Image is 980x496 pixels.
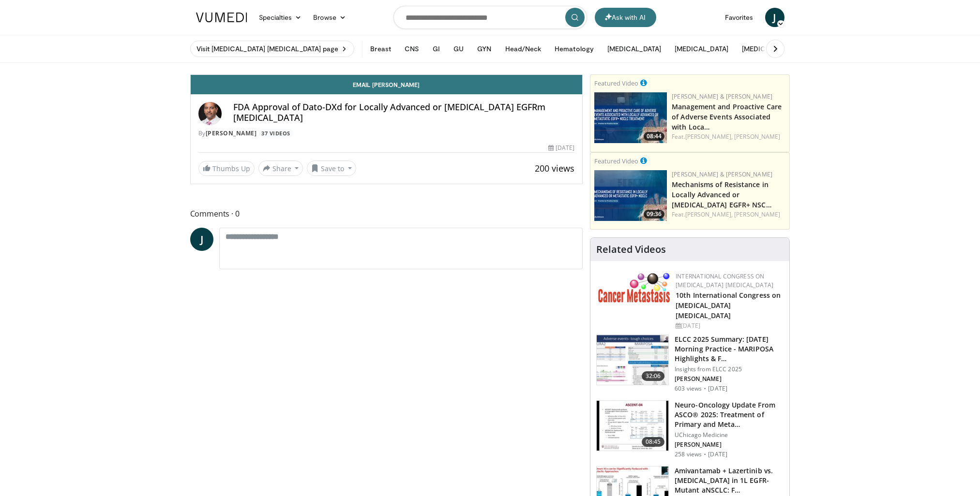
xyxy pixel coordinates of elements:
button: GI [427,39,446,58]
h4: FDA Approval of Dato-DXd for Locally Advanced or [MEDICAL_DATA] EGFRm [MEDICAL_DATA] [233,102,575,123]
small: Featured Video [594,79,638,88]
div: [DATE] [548,144,574,152]
a: [PERSON_NAME], [685,210,733,219]
span: Comments 0 [190,207,583,220]
button: Ask with AI [595,8,656,27]
span: 32:06 [642,371,665,381]
button: GU [448,39,469,58]
a: J [190,228,213,251]
h4: Related Videos [596,244,666,255]
button: [MEDICAL_DATA] [736,39,801,58]
a: Specialties [253,8,308,27]
img: VuMedi Logo [196,13,247,22]
small: Featured Video [594,157,638,165]
h3: ELCC 2025 Summary: [DATE] Morning Practice - MARIPOSA Highlights & F… [675,335,784,364]
a: Thumbs Up [198,161,255,176]
a: 09:36 [594,170,667,221]
p: 603 views [675,385,702,393]
p: [PERSON_NAME] [675,441,784,449]
a: Visit [MEDICAL_DATA] [MEDICAL_DATA] page [190,41,355,57]
button: Share [258,160,303,176]
img: Avatar [198,102,222,125]
div: [DATE] [676,321,782,330]
div: Feat. [672,132,785,141]
a: [PERSON_NAME] [734,210,780,219]
a: Favorites [719,8,759,27]
a: [PERSON_NAME] & [PERSON_NAME] [672,170,772,178]
p: [DATE] [708,385,727,393]
a: 10th International Congress on [MEDICAL_DATA] [MEDICAL_DATA] [676,291,781,320]
button: Hematology [549,39,600,58]
button: GYN [471,39,497,58]
a: 32:06 ELCC 2025 Summary: [DATE] Morning Practice - MARIPOSA Highlights & F… Insights from ELCC 20... [596,335,784,393]
input: Search topics, interventions [393,6,587,29]
p: UChicago Medicine [675,431,784,439]
img: da83c334-4152-4ba6-9247-1d012afa50e5.jpeg.150x105_q85_crop-smart_upscale.jpg [594,92,667,143]
a: Management and Proactive Care of Adverse Events Associated with Loca… [672,102,782,131]
a: Email [PERSON_NAME] [191,75,583,94]
img: 6ff8bc22-9509-4454-a4f8-ac79dd3b8976.png.150x105_q85_autocrop_double_scale_upscale_version-0.2.png [598,272,671,303]
span: 08:45 [642,437,665,447]
button: CNS [399,39,425,58]
div: · [704,385,706,393]
button: [MEDICAL_DATA] [669,39,734,58]
a: J [765,8,784,27]
p: 258 views [675,451,702,458]
button: Head/Neck [499,39,547,58]
div: By [198,129,575,138]
a: 08:44 [594,92,667,143]
span: 09:36 [644,210,664,219]
div: · [704,451,706,458]
h3: Amivantamab + Lazertinib vs. [MEDICAL_DATA] in 1L EGFR-Mutant aNSCLC: F… [675,466,784,495]
button: Save to [307,160,356,176]
a: Mechanisms of Resistance in Locally Advanced or [MEDICAL_DATA] EGFR+ NSC… [672,180,772,209]
a: 37 Videos [258,129,294,137]
a: 08:45 Neuro-Oncology Update From ASCO® 2025: Treatment of Primary and Meta… UChicago Medicine [PE... [596,400,784,458]
span: 200 views [535,162,574,174]
a: [PERSON_NAME] [734,132,780,141]
p: [PERSON_NAME] [675,375,784,383]
p: Insights from ELCC 2025 [675,365,784,373]
a: [PERSON_NAME], [685,132,733,141]
div: Feat. [672,210,785,219]
p: [DATE] [708,451,727,458]
a: International Congress on [MEDICAL_DATA] [MEDICAL_DATA] [676,272,773,289]
a: [PERSON_NAME] [206,129,257,137]
img: 84252362-9178-4a34-866d-0e9c845de9ea.jpeg.150x105_q85_crop-smart_upscale.jpg [594,170,667,221]
img: 3f012760-ddfc-42d5-9955-502feaaf0ad8.150x105_q85_crop-smart_upscale.jpg [597,401,668,451]
button: Breast [364,39,396,58]
button: [MEDICAL_DATA] [602,39,667,58]
img: 0e761277-c80b-48b4-bac9-3b4992375029.150x105_q85_crop-smart_upscale.jpg [597,335,668,385]
a: Browse [307,8,352,27]
a: [PERSON_NAME] & [PERSON_NAME] [672,92,772,101]
h3: Neuro-Oncology Update From ASCO® 2025: Treatment of Primary and Meta… [675,400,784,429]
span: 08:44 [644,132,664,141]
